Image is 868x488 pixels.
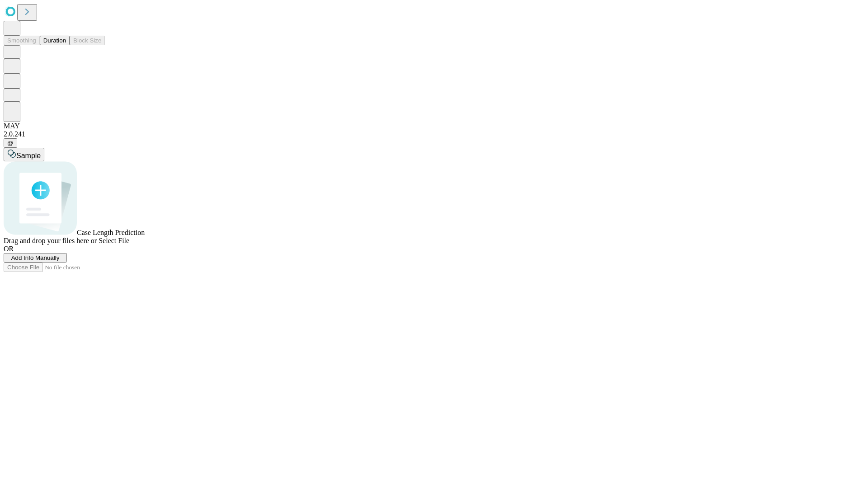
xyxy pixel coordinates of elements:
[7,140,14,146] span: @
[77,229,145,236] span: Case Length Prediction
[4,122,864,130] div: MAY
[11,254,60,261] span: Add Info Manually
[4,148,44,161] button: Sample
[4,253,67,263] button: Add Info Manually
[40,36,70,45] button: Duration
[70,36,105,45] button: Block Size
[4,138,17,148] button: @
[4,237,97,244] span: Drag and drop your files here or
[16,152,41,160] span: Sample
[4,130,864,138] div: 2.0.241
[4,245,14,253] span: OR
[99,237,129,244] span: Select File
[4,36,40,45] button: Smoothing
